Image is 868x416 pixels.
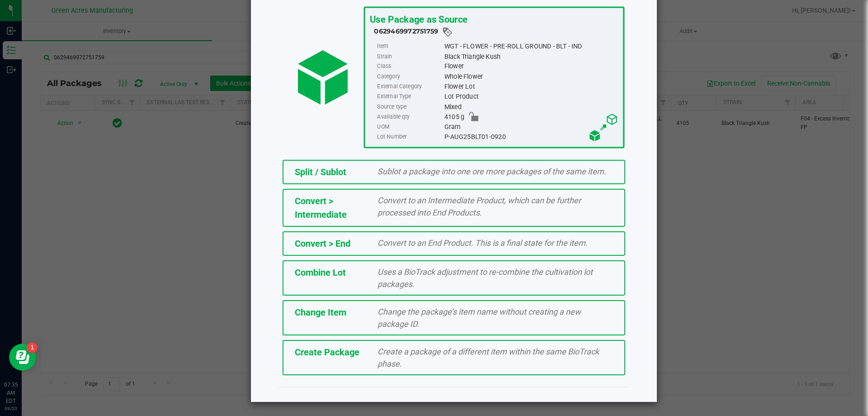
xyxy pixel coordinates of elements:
div: Whole Flower [444,72,618,81]
span: Create a package of a different item within the same BioTrack phase. [377,347,599,368]
span: Convert > Intermediate [295,196,347,220]
div: Mixed [444,102,618,112]
label: Category [377,72,442,81]
div: Gram [444,122,618,132]
div: WGT - FLOWER - PRE-ROLL GROUND - BLT - IND [444,41,618,51]
span: Sublot a package into one ore more packages of the same item. [377,167,606,176]
label: Lot Number [377,132,442,142]
span: 4105 g [444,112,464,122]
label: Source type [377,102,442,112]
iframe: Resource center unread badge [27,342,38,353]
div: Flower Lot [444,81,618,91]
span: Use Package as Source [369,14,467,25]
label: Strain [377,52,442,62]
span: Uses a BioTrack adjustment to re-combine the cultivation lot packages. [377,267,593,289]
span: Change the package’s item name without creating a new package ID. [377,307,581,329]
label: Item [377,41,442,51]
div: P-AUG25BLT01-0920 [444,132,618,142]
label: Available qty [377,112,442,122]
label: External Category [377,81,442,91]
span: Combine Lot [295,267,346,278]
span: Create Package [295,347,359,358]
span: Split / Sublot [295,167,346,177]
span: Change Item [295,307,346,318]
label: Class [377,62,442,72]
div: 0629469972751759 [374,26,618,38]
iframe: Resource center [9,344,36,371]
div: Black Triangle Kush [444,52,618,62]
div: Lot Product [444,92,618,102]
label: UOM [377,122,442,132]
label: External Type [377,92,442,102]
span: Convert to an End Product. This is a final state for the item. [377,238,588,248]
div: Flower [444,62,618,72]
span: Convert to an Intermediate Product, which can be further processed into End Products. [377,196,581,217]
span: Convert > End [295,238,350,249]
